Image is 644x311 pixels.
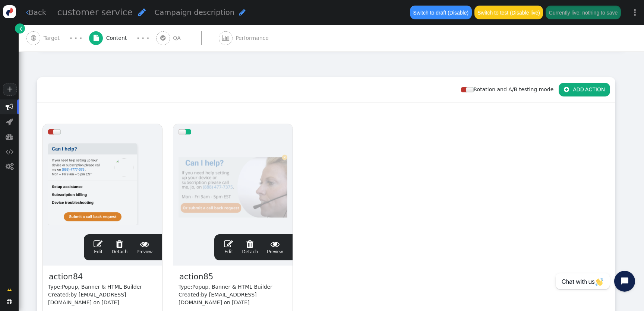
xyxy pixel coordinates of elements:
span: action85 [179,271,214,283]
span: action84 [48,271,83,283]
span: Detach [242,239,258,254]
button: ADD ACTION [559,83,610,96]
button: Switch to draft (Disable) [410,6,471,19]
span:  [138,8,146,16]
span: Popup, Banner & HTML Builder [192,284,272,290]
span: QA [173,34,184,42]
span:  [19,25,22,32]
a:  Content · · · [89,25,156,51]
span: by [EMAIL_ADDRESS][DOMAIN_NAME] on [DATE] [48,292,126,305]
span:  [7,299,12,304]
span:  [136,239,152,248]
a:  [15,23,25,34]
span:  [31,35,36,41]
span: customer service [57,7,133,18]
a: Edit [94,239,102,255]
a: Detach [242,239,258,255]
a: Edit [224,239,233,255]
span: Preview [136,239,152,255]
span:  [7,285,12,293]
span:  [6,118,13,126]
span:  [94,35,99,41]
span:  [26,9,29,16]
a:  [2,282,17,296]
div: · · · [137,33,149,43]
span:  [111,239,127,248]
a: Back [26,7,47,18]
span: by [EMAIL_ADDRESS][DOMAIN_NAME] on [DATE] [179,292,257,305]
span: Target [44,34,63,42]
span: Detach [111,239,127,254]
span:  [224,239,233,248]
span:  [6,103,13,111]
div: Created: [48,291,157,307]
span:  [6,163,13,170]
span:  [94,239,102,248]
span:  [267,239,283,248]
span:  [6,133,13,140]
a: ⋮ [626,1,644,23]
span:  [222,35,229,41]
a:  Performance [219,25,285,51]
span: Campaign description [154,8,234,17]
button: Switch to test (Disable live) [474,6,543,19]
span: Performance [236,34,272,42]
span:  [160,35,165,41]
span: Preview [267,239,283,255]
img: logo-icon.svg [3,5,16,18]
span: Content [106,34,130,42]
a: Detach [111,239,127,255]
a: Preview [136,239,152,255]
div: Created: [179,291,287,307]
button: Currently live: nothing to save [546,6,621,19]
span:  [239,9,246,16]
a:  Target · · · [26,25,89,51]
span:  [564,86,569,92]
a:  QA [156,25,219,51]
div: Type: [179,283,287,291]
span:  [242,239,258,248]
div: Type: [48,283,157,291]
span: Popup, Banner & HTML Builder [62,284,142,290]
span:  [6,148,13,155]
div: · · · [70,33,82,43]
a: Preview [267,239,283,255]
a: + [3,83,16,96]
div: Rotation and A/B testing mode [461,86,559,93]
